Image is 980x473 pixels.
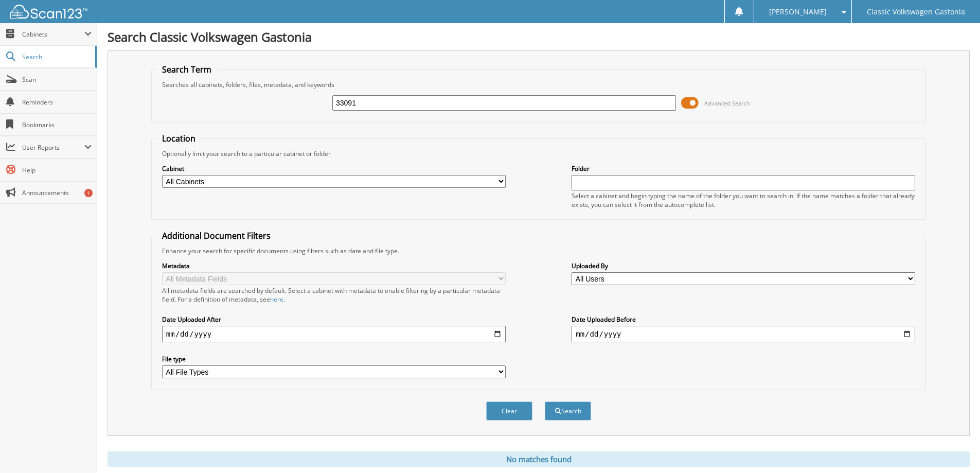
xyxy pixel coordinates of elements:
[162,315,506,324] label: Date Uploaded After
[867,9,965,15] span: Classic Volkswagen Gastonia
[162,164,506,173] label: Cabinet
[769,9,827,15] span: [PERSON_NAME]
[157,247,920,255] div: Enhance your search for specific documents using filters such as date and file type.
[704,99,750,107] span: Advanced Search
[157,80,920,89] div: Searches all cabinets, folders, files, metadata, and keywords
[162,355,506,363] label: File type
[22,30,84,39] span: Cabinets
[157,64,217,75] legend: Search Term
[22,98,92,107] span: Reminders
[162,261,506,270] label: Metadata
[108,28,970,45] h1: Search Classic Volkswagen Gastonia
[486,401,532,421] button: Clear
[22,120,92,129] span: Bookmarks
[22,143,84,152] span: User Reports
[84,189,93,197] div: 1
[572,164,915,173] label: Folder
[10,5,87,19] img: scan123-logo-white.svg
[270,295,283,304] a: here
[572,191,915,209] div: Select a cabinet and begin typing the name of the folder you want to search in. If the name match...
[545,401,591,421] button: Search
[108,451,970,467] div: No matches found
[162,286,506,304] div: All metadata fields are searched by default. Select a cabinet with metadata to enable filtering b...
[572,326,915,342] input: end
[22,52,90,61] span: Search
[157,230,276,241] legend: Additional Document Filters
[162,326,506,342] input: start
[157,149,920,158] div: Optionally limit your search to a particular cabinet or folder
[22,75,92,84] span: Scan
[22,188,92,197] span: Announcements
[572,315,915,324] label: Date Uploaded Before
[572,261,915,270] label: Uploaded By
[157,133,201,144] legend: Location
[22,166,92,174] span: Help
